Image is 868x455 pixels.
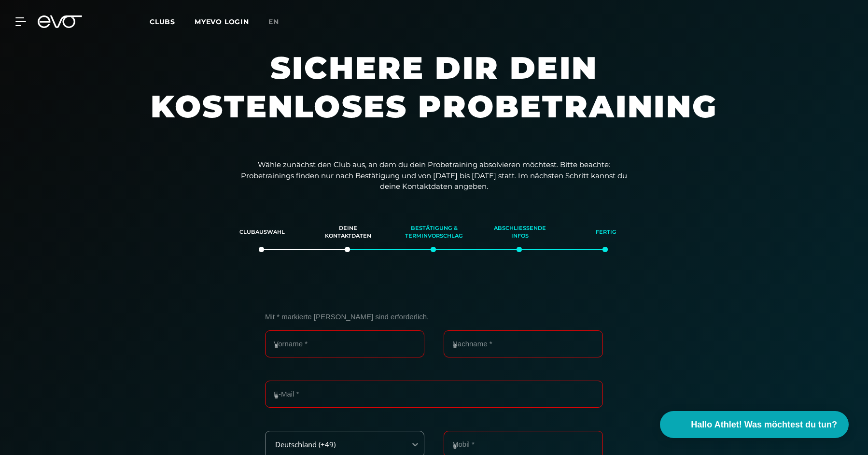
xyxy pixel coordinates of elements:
span: Clubs [150,17,175,26]
div: Clubauswahl [231,219,293,245]
div: Deine Kontaktdaten [317,219,379,245]
div: Bestätigung & Terminvorschlag [403,219,465,245]
p: Wähle zunächst den Club aus, an dem du dein Probetraining absolvieren möchtest. Bitte beachte: Pr... [241,159,627,192]
div: Abschließende Infos [489,219,551,245]
button: Hallo Athlet! Was möchtest du tun? [660,411,849,438]
p: Mit * markierte [PERSON_NAME] sind erforderlich. [265,313,603,321]
a: MYEVO LOGIN [195,17,249,26]
h1: Sichere dir dein kostenloses Probetraining [144,48,724,145]
a: Clubs [150,17,195,26]
span: en [268,17,279,26]
a: en [268,16,291,28]
div: Deutschland (+49) [266,441,399,449]
span: Hallo Athlet! Was möchtest du tun? [691,418,837,431]
div: Fertig [575,219,637,245]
